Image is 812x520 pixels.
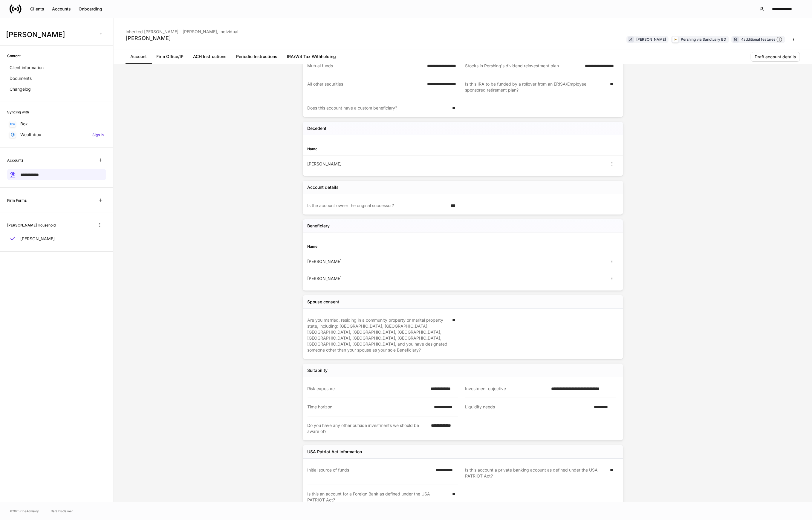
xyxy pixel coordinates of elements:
[10,65,44,71] p: Client information
[152,49,188,64] a: Firm Office/IP
[308,244,463,249] div: Name
[20,236,55,242] p: [PERSON_NAME]
[681,37,726,42] div: Pershing via Sanctuary BD
[7,233,106,244] a: [PERSON_NAME]
[308,105,449,111] div: Does this account have a custom beneficiary?
[48,4,75,14] button: Accounts
[7,222,56,228] h6: [PERSON_NAME] Household
[308,259,463,264] div: [PERSON_NAME]
[126,49,152,64] a: Account
[636,37,666,42] div: [PERSON_NAME]
[10,86,31,92] p: Changelog
[231,49,282,64] a: Periodic Instructions
[7,109,29,115] h6: Syncing with
[10,123,15,125] img: oYqM9ojoZLfzCHUefNbBcWHcyDPbQKagtYciMC8pFl3iZXy3dU33Uwy+706y+0q2uJ1ghNQf2OIHrSh50tUd9HaB5oMc62p0G...
[465,404,591,410] div: Liquidity needs
[7,62,106,73] a: Client information
[6,30,92,39] h3: [PERSON_NAME]
[7,53,21,59] h6: Content
[308,203,447,209] div: Is the account owner the original successor?
[126,35,238,42] div: [PERSON_NAME]
[755,55,796,59] div: Draft account details
[308,386,427,392] div: Risk exposure
[282,49,341,64] a: IRA/W4 Tax Withholding
[308,276,463,282] div: [PERSON_NAME]
[51,509,73,513] a: Data Disclaimer
[308,404,431,410] div: Time horizon
[308,146,463,152] div: Name
[126,25,238,35] div: Inherited [PERSON_NAME] - [PERSON_NAME], Individual
[308,422,427,434] div: Do you have any other outside investments we should be aware of?
[308,63,424,69] div: Mutual funds
[7,197,27,203] h6: Firm Forms
[20,121,28,127] p: Box
[30,7,44,11] div: Clients
[7,84,106,95] a: Changelog
[308,467,432,479] div: Initial source of funds
[751,52,800,62] button: Draft account details
[308,184,339,190] div: Account details
[465,467,607,479] div: Is this account a private banking account as defined under the USA PATRIOT Act?
[7,118,106,129] a: Box
[79,7,102,11] div: Onboarding
[308,223,330,229] h5: Beneficiary
[7,129,106,140] a: WealthboxSign in
[75,4,106,14] button: Onboarding
[7,73,106,84] a: Documents
[26,4,48,14] button: Clients
[308,367,328,373] div: Suitability
[52,7,71,11] div: Accounts
[465,81,607,93] div: Is this IRA to be funded by a rollover from an ERISA/Employee sponsored retirement plan?
[20,132,41,138] p: Wealthbox
[308,449,362,455] div: USA Patriot Act information
[92,132,104,138] h6: Sign in
[7,157,23,163] h6: Accounts
[308,161,463,167] div: [PERSON_NAME]
[308,125,327,131] h5: Decedent
[188,49,231,64] a: ACH Instructions
[308,317,449,353] div: Are you married, residing in a community property or marital property state, including: [GEOGRAPH...
[741,37,782,43] div: 4 additional features
[465,386,548,392] div: Investment objective
[465,63,582,69] div: Stocks in Pershing's dividend reinvestment plan
[308,81,424,93] div: All other securities
[10,509,39,513] span: © 2025 OneAdvisory
[308,299,340,305] div: Spouse consent
[10,75,32,81] p: Documents
[308,491,449,503] div: Is this an account for a Foreign Bank as defined under the USA PATRIOT Act?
